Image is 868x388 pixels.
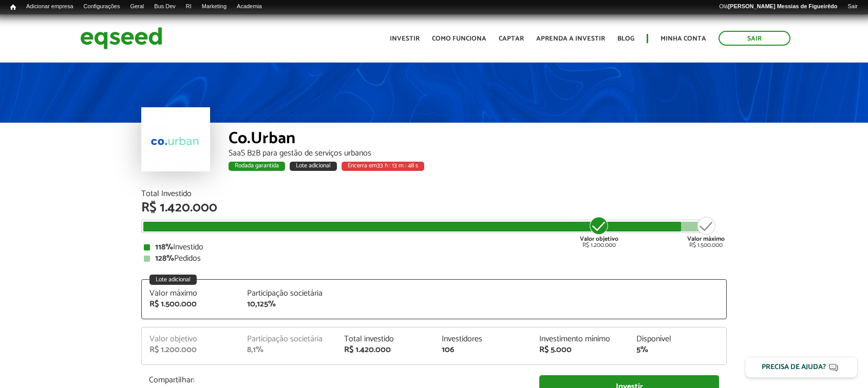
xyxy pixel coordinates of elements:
span: 33 h : 13 m : 48 s [377,161,418,170]
strong: 118% [155,240,173,254]
a: Olá[PERSON_NAME] Messias de Figueirêdo [714,3,842,11]
div: R$ 1.200.000 [580,216,618,248]
a: Bus Dev [149,3,181,11]
div: 106 [442,346,524,354]
a: Minha conta [661,35,706,42]
span: Início [10,4,16,11]
a: RI [181,3,197,11]
div: 8,1% [247,346,329,354]
a: Como funciona [432,35,486,42]
a: Blog [617,35,634,42]
a: Aprenda a investir [536,35,605,42]
div: R$ 1.420.000 [344,346,426,354]
div: Participação societária [247,335,329,343]
a: Captar [499,35,524,42]
div: Participação societária [247,289,329,298]
p: Compartilhar: [149,375,524,385]
div: Investido [144,243,724,251]
a: Geral [125,3,149,11]
div: Lote adicional [149,275,197,285]
div: Total Investido [141,190,727,198]
div: Total investido [344,335,426,343]
div: SaaS B2B para gestão de serviços urbanos [229,149,727,158]
a: Configurações [79,3,125,11]
div: R$ 1.420.000 [141,201,727,215]
div: R$ 5.000 [539,346,621,354]
div: 10,125% [247,300,329,308]
div: Lote adicional [290,162,337,171]
a: Academia [232,3,267,11]
a: Investir [390,35,420,42]
div: Investimento mínimo [539,335,621,343]
a: Início [5,3,21,12]
div: Valor máximo [149,289,232,298]
a: Sair [719,31,790,46]
div: R$ 1.500.000 [149,300,232,308]
strong: [PERSON_NAME] Messias de Figueirêdo [728,3,837,9]
strong: Valor objetivo [580,234,618,244]
div: R$ 1.500.000 [687,216,725,248]
strong: Valor máximo [687,234,725,244]
img: EqSeed [80,25,162,52]
a: Marketing [197,3,232,11]
div: Disponível [636,335,719,343]
div: R$ 1.200.000 [149,346,232,354]
div: Co.Urban [229,130,727,149]
div: Encerra em [342,162,424,171]
div: Valor objetivo [149,335,232,343]
div: Rodada garantida [229,162,285,171]
strong: 128% [155,251,174,265]
div: Pedidos [144,255,724,263]
div: 5% [636,346,719,354]
div: Investidores [442,335,524,343]
a: Adicionar empresa [21,3,79,11]
a: Sair [842,3,863,11]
